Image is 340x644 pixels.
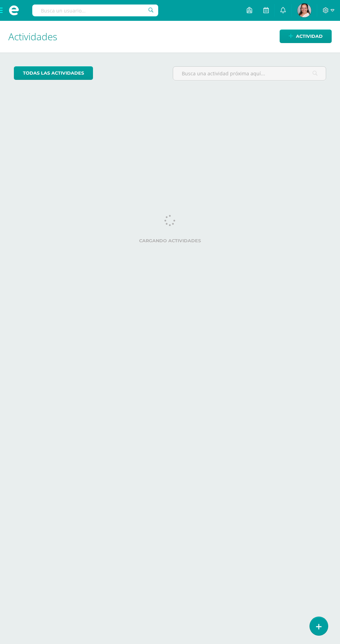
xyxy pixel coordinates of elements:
label: Cargando actividades [14,238,326,243]
h1: Actividades [8,21,332,52]
span: Actividad [296,30,323,43]
input: Busca una actividad próxima aquí... [173,67,326,80]
a: todas las Actividades [14,66,93,80]
img: dc5ff4e07cc4005fde0d66d8b3792a65.png [297,3,311,17]
input: Busca un usuario... [32,5,158,16]
a: Actividad [280,30,332,43]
